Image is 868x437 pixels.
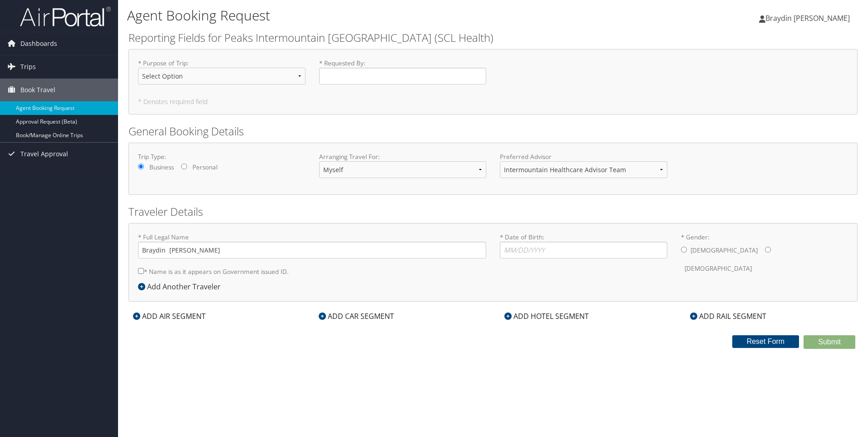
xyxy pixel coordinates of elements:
[138,268,144,274] input: * Name is as it appears on Government issued ID.
[138,233,486,258] label: * Full Legal Name
[765,13,850,23] span: Braydin [PERSON_NAME]
[319,68,487,84] input: * Requested By:
[138,242,486,258] input: * Full Legal Name
[804,335,855,349] button: Submit
[138,281,225,292] div: Add Another Traveler
[686,311,771,322] div: ADD RAIL SEGMENT
[20,79,55,101] span: Book Travel
[138,59,306,92] label: * Purpose of Trip :
[500,152,667,161] label: Preferred Advisor
[20,143,68,165] span: Travel Approval
[20,32,57,55] span: Dashboards
[314,311,399,322] div: ADD CAR SEGMENT
[192,163,217,172] label: Personal
[500,233,667,258] label: * Date of Birth:
[138,68,306,84] select: * Purpose of Trip:
[128,311,210,322] div: ADD AIR SEGMENT
[128,204,858,219] h2: Traveler Details
[681,233,848,278] label: * Gender:
[138,152,306,161] label: Trip Type:
[128,30,858,45] h2: Reporting Fields for Peaks Intermountain [GEOGRAPHIC_DATA] (SCL Health)
[127,6,615,25] h1: Agent Booking Request
[149,163,174,172] label: Business
[759,5,859,32] a: Braydin [PERSON_NAME]
[319,152,487,161] label: Arranging Travel For:
[138,263,289,280] label: * Name is as it appears on Government issued ID.
[128,124,858,139] h2: General Booking Details
[20,6,111,27] img: airportal-logo.png
[500,311,593,322] div: ADD HOTEL SEGMENT
[765,247,771,253] input: * Gender:[DEMOGRAPHIC_DATA][DEMOGRAPHIC_DATA]
[732,335,799,348] button: Reset Form
[685,260,752,277] label: [DEMOGRAPHIC_DATA]
[20,55,36,78] span: Trips
[138,99,848,105] h5: * Denotes required field
[681,247,687,253] input: * Gender:[DEMOGRAPHIC_DATA][DEMOGRAPHIC_DATA]
[500,242,667,258] input: * Date of Birth:
[319,59,487,84] label: * Requested By :
[690,242,758,259] label: [DEMOGRAPHIC_DATA]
